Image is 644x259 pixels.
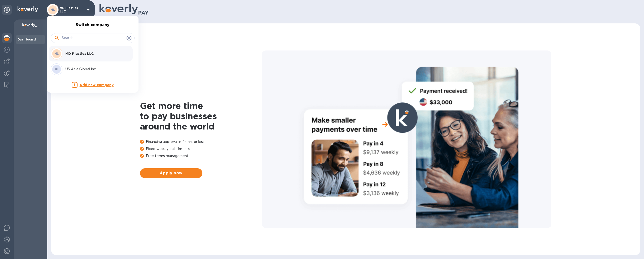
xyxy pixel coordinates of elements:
p: US Asia Global Inc [65,67,127,72]
p: MD Plastics LLC [65,51,127,56]
b: UI [55,67,58,71]
b: ML [54,52,59,55]
input: Search [62,34,125,42]
p: Add new company [79,82,113,88]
